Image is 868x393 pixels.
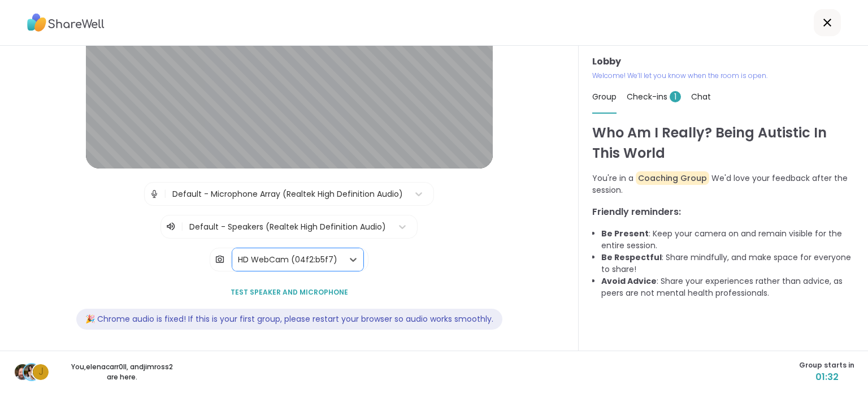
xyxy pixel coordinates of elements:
img: Brian_L [15,364,31,380]
button: Test speaker and microphone [226,280,353,304]
span: Test speaker and microphone [231,287,348,297]
span: | [181,220,184,234]
span: j [38,365,44,379]
span: 01:32 [799,370,854,384]
div: 🎉 Chrome audio is fixed! If this is your first group, please restart your browser so audio works ... [76,309,502,330]
b: Avoid Advice [601,275,657,287]
div: Default - Microphone Array (Realtek High Definition Audio) [172,188,403,200]
img: ShareWell Logo [27,10,105,36]
b: Be Present [601,228,649,239]
h3: Lobby [592,55,854,68]
span: Check-ins [627,91,681,102]
li: : Keep your camera on and remain visible for the entire session. [601,228,854,252]
b: Be Respectful [601,252,662,263]
li: : Share your experiences rather than advice, as peers are not mental health professionals. [601,275,854,299]
p: Welcome! We’ll let you know when the room is open. [592,71,854,81]
div: HD WebCam (04f2:b5f7) [238,254,337,266]
span: Group starts in [799,360,854,370]
span: | [229,248,232,271]
h1: Who Am I Really? Being Autistic In This World [592,123,854,163]
span: 1 [670,91,681,102]
span: Chat [691,91,711,102]
p: You're in a We'd love your feedback after the session. [592,172,854,196]
span: Group [592,91,617,102]
span: Coaching Group [636,171,709,185]
h3: Friendly reminders: [592,205,854,219]
li: : Share mindfully, and make space for everyone to share! [601,252,854,275]
img: elenacarr0ll [24,364,40,380]
p: You, elenacarr0ll , and jimross2 are here. [59,362,185,382]
span: | [164,183,167,205]
img: Microphone [149,183,159,205]
img: Camera [215,248,225,271]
